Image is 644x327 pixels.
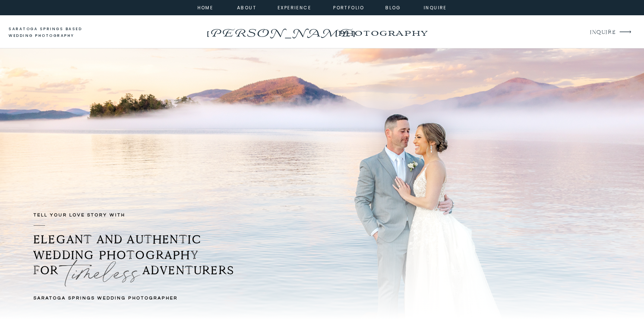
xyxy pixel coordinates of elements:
a: inquire [422,4,449,10]
b: Saratoga Springs Wedding Photographer [34,296,178,301]
a: saratoga springs based wedding photography [9,26,96,39]
a: portfolio [333,4,365,10]
a: photography [323,22,442,43]
p: timeless [68,253,133,299]
a: [PERSON_NAME] [205,24,356,36]
a: home [195,4,215,10]
b: ELEGANT AND AUTHENTIC WEDDING PHOTOGRAPHY FOR ADVENTURERS [34,232,234,277]
a: experience [278,4,308,10]
a: INQUIRE [590,28,615,38]
b: TELL YOUR LOVE STORY with [34,213,125,218]
a: Blog [380,4,407,10]
a: about [237,4,254,10]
